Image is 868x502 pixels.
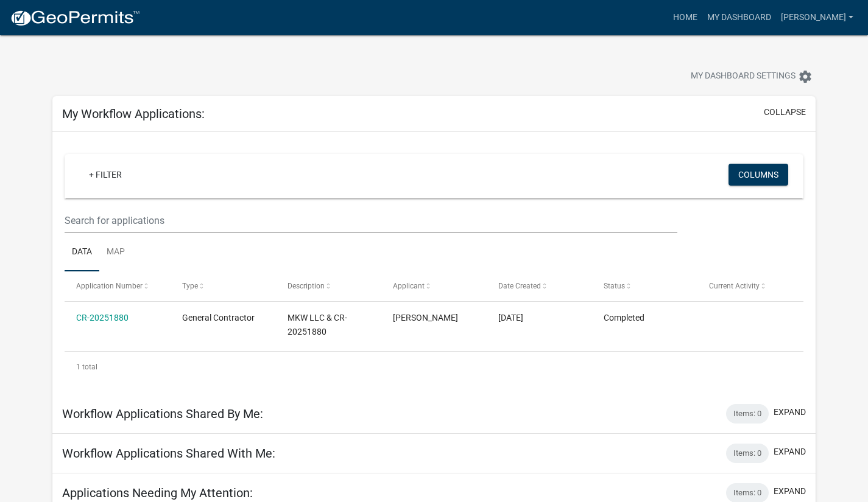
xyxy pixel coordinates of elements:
button: Columns [729,164,788,186]
datatable-header-cell: Type [170,271,275,301]
button: expand [774,445,806,458]
datatable-header-cell: Current Activity [697,271,803,301]
button: expand [774,406,806,419]
datatable-header-cell: Applicant [381,271,487,301]
h5: Workflow Applications Shared By Me: [62,406,263,421]
span: MKW LLC & CR-20251880 [288,313,347,336]
datatable-header-cell: Application Number [65,271,170,301]
a: + Filter [79,164,132,186]
div: Items: 0 [726,404,769,424]
a: My Dashboard [702,6,776,29]
button: collapse [764,106,806,119]
span: Applicant [393,282,425,290]
span: Date Created [498,282,541,290]
a: Map [99,233,132,272]
a: Data [65,233,99,272]
a: CR-20251880 [76,313,129,322]
div: 1 total [65,352,803,382]
div: collapse [52,132,816,394]
span: Matt D Wolkins [393,313,458,322]
button: expand [774,485,806,498]
span: 08/20/2025 [498,313,523,322]
span: Current Activity [709,282,760,290]
datatable-header-cell: Description [276,271,381,301]
h5: Workflow Applications Shared With Me: [62,446,275,461]
span: Type [182,282,198,290]
span: Description [288,282,325,290]
a: Home [668,6,702,29]
input: Search for applications [65,208,677,233]
button: My Dashboard Settingssettings [681,64,822,88]
datatable-header-cell: Date Created [487,271,592,301]
i: settings [798,69,813,84]
datatable-header-cell: Status [592,271,697,301]
span: Application Number [76,282,143,290]
span: My Dashboard Settings [691,69,796,84]
span: Completed [604,313,644,322]
div: Items: 0 [726,444,769,463]
h5: Applications Needing My Attention: [62,486,253,500]
a: [PERSON_NAME] [776,6,858,29]
span: Status [604,282,625,290]
h5: My Workflow Applications: [62,106,205,121]
span: General Contractor [182,313,255,322]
